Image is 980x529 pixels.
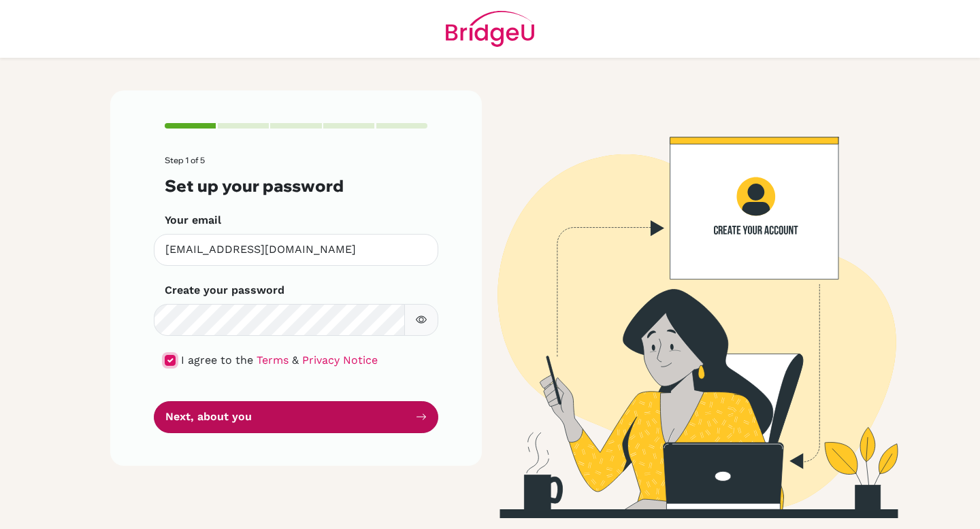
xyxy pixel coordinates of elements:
[292,354,299,366] span: &
[257,354,289,366] a: Terms
[165,176,427,196] h3: Set up your password
[165,212,221,228] label: Your email
[154,401,438,433] button: Next, about you
[181,354,253,366] span: I agree to the
[165,155,205,165] span: Step 1 of 5
[165,282,284,298] label: Create your password
[302,354,378,366] a: Privacy Notice
[154,234,438,266] input: Insert your email*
